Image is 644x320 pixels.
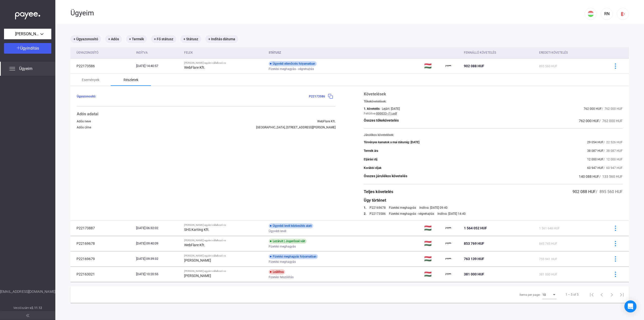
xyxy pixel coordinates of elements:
[364,91,623,97] div: Követelések
[82,77,99,83] div: Események
[542,293,546,297] span: 10
[539,227,560,230] span: 1 561 648 HUF
[519,292,540,298] div: Items per page:
[599,174,623,179] span: / 133 560 HUF
[599,119,623,123] span: / 762 000 HUF
[364,206,366,209] div: 1.
[601,8,613,20] button: RN
[380,107,400,111] div: - Lejárt: [DATE]
[151,35,176,43] mat-chip: + Fő státusz
[70,267,134,282] td: P22163021
[136,256,180,261] div: [DATE] 09:39:32
[184,50,193,56] div: Felek
[603,158,623,161] span: / 12 000 HUF
[610,269,621,279] button: more-blue
[70,221,134,236] td: P22173887
[617,290,627,300] button: Last page
[607,290,617,300] button: Next page
[205,35,238,43] mat-chip: + Indítás dátuma
[136,50,180,56] div: Indítva
[573,189,596,194] span: 902 088 HUF
[446,256,452,262] img: payee-logo
[446,225,452,231] img: payee-logo
[4,29,51,39] button: [PERSON_NAME] egyéni vállalkozó
[269,274,294,280] span: Fizetési felszólítás
[579,174,599,179] span: 140 088 HUF
[136,63,180,68] div: [DATE] 14:40:57
[566,292,579,298] div: 1 – 5 of 5
[613,256,618,262] img: more-blue
[4,43,51,54] button: Ügyindítás
[364,133,623,137] div: Járulékos követelések:
[364,107,380,111] div: 1. követelés
[9,66,15,72] img: list.svg
[184,239,265,242] div: [PERSON_NAME] egyéni vállalkozó vs
[539,64,557,68] span: 895 560 HUF
[184,65,205,69] strong: WebFlare Kft.
[364,112,376,115] div: Feltöltve:
[184,254,265,257] div: [PERSON_NAME] egyéni vállalkozó vs
[17,46,20,50] img: plus-white.svg
[269,259,296,265] span: Fizetési meghagyás
[584,107,602,111] span: 762 000 HUF
[464,64,484,68] span: 902 088 HUF
[446,63,452,69] img: payee-logo
[446,240,452,246] img: payee-logo
[610,223,621,233] button: more-blue
[603,149,623,153] span: / 38 087 HUF
[269,228,286,234] span: Ügyvédi levél
[587,158,603,161] span: 12 000 HUF
[70,251,134,266] td: P22169679
[422,267,444,282] td: 🇭🇺
[364,149,378,153] div: Termék ára
[602,11,611,17] div: RN
[422,58,444,74] td: 🇭🇺
[77,120,91,123] div: Adós neve
[70,9,585,17] div: Ügyeim
[464,257,484,261] span: 763 139 HUF
[539,50,568,56] div: Eredeti követelés
[617,8,629,20] button: logout-red
[269,254,318,259] div: Fizetési meghagyás folyamatban
[77,126,91,129] div: Adós címe
[269,61,317,66] div: Ügyvédi ellenőrzés folyamatban
[105,35,122,43] mat-chip: + Adós
[184,243,205,247] strong: WebFlare Kft.
[26,314,29,317] img: arrow-double-left-grey.svg
[136,50,148,56] div: Indítva
[70,236,134,251] td: P22169678
[364,140,419,144] div: Törvényes kamatok a mai dátumig: [DATE]
[610,238,621,249] button: more-blue
[136,272,180,277] div: [DATE] 10:20:55
[76,50,98,56] div: Ügyazonosító
[588,11,594,17] img: HU
[613,241,618,246] img: more-blue
[464,50,535,56] div: Fennálló követelés
[184,228,210,232] strong: SHS Karting Kft.
[269,269,285,274] div: Leállítva
[309,95,325,98] span: P22173586
[389,212,434,216] div: Fizetési meghagyás - végrehajtás
[446,271,452,277] img: payee-logo
[364,189,393,195] div: Teljes követelés
[464,272,484,276] span: 381 000 HUF
[539,273,557,276] span: 381 000 HUF
[603,140,623,144] span: / 22 526 HUF
[597,290,607,300] button: Previous page
[596,189,623,194] span: / 895 560 HUF
[364,158,377,161] div: Eljárási díj
[269,239,307,244] div: Lezárult | Jogerőssé vált
[184,274,211,278] strong: [PERSON_NAME]
[603,166,623,170] span: / 60 947 HUF
[136,226,180,231] div: [DATE] 06:32:02
[587,140,603,144] span: 29 054 HUF
[602,107,623,111] span: / 762 000 HUF
[70,58,134,74] td: P22173586
[76,50,132,56] div: Ügyazonosító
[585,8,597,20] button: HU
[19,66,32,72] span: Ügyeim
[325,91,336,102] button: copy-blue
[30,306,42,310] strong: v2.11.12
[376,112,397,115] a: 000033-(1).pdf
[184,50,265,56] div: Felek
